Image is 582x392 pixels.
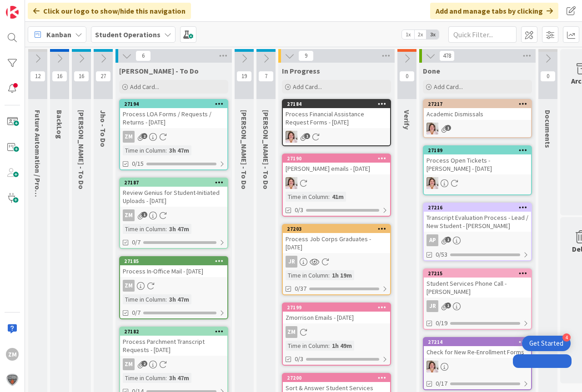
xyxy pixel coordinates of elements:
[95,71,111,82] span: 27
[423,337,532,390] a: 27214Check for New Re-Enrollment FormsEW0/17
[426,177,438,189] img: EW
[283,225,390,253] div: 27203Process Job Corps Graduates - [DATE]
[286,256,297,268] div: JR
[287,375,390,381] div: 27200
[423,66,440,75] span: Done
[283,154,390,163] div: 27190
[30,71,45,82] span: 12
[445,237,451,243] span: 1
[543,110,552,148] span: Documents
[428,147,531,154] div: 27189
[423,99,532,138] a: 27217Academic DismissalsEW
[283,225,390,233] div: 27203
[399,71,415,82] span: 0
[439,50,455,61] span: 478
[522,336,571,351] div: Open Get Started checklist, remaining modules: 4
[448,26,517,43] input: Quick Filter...
[132,238,140,247] span: 0/7
[424,100,531,108] div: 27217
[286,326,297,338] div: ZM
[99,110,108,147] span: Jho - To Do
[123,145,166,155] div: Time in Column
[166,373,167,383] span: :
[167,373,191,383] div: 3h 47m
[293,83,322,91] span: Add Card...
[282,224,391,295] a: 27203Process Job Corps Graduates - [DATE]JRTime in Column:1h 19m0/37
[119,99,228,170] a: 27194Process LOA Forms / Requests / Returns - [DATE]ZMTime in Column:3h 47m0/15
[286,192,328,202] div: Time in Column
[424,146,531,154] div: 27189
[120,108,227,128] div: Process LOA Forms / Requests / Returns - [DATE]
[424,300,531,312] div: JR
[424,338,531,346] div: 27214
[28,3,191,19] div: Click our logo to show/hide this navigation
[424,203,531,212] div: 27216
[283,131,390,143] div: EW
[119,66,199,75] span: Zaida - To Do
[402,30,414,39] span: 1x
[283,256,390,268] div: JR
[282,303,391,366] a: 27199Zmorrison Emails - [DATE]ZMTime in Column:1h 49m0/3
[283,108,390,128] div: Process Financial Assistance Request Forms - [DATE]
[124,328,227,335] div: 27182
[424,177,531,189] div: EW
[283,177,390,189] div: EW
[287,226,390,232] div: 27203
[124,179,227,186] div: 27187
[141,212,147,218] span: 1
[120,100,227,128] div: 27194Process LOA Forms / Requests / Returns - [DATE]
[445,125,451,131] span: 1
[283,326,390,338] div: ZM
[287,101,390,107] div: 27184
[283,312,390,323] div: Zmorrison Emails - [DATE]
[167,224,191,234] div: 3h 47m
[424,123,531,134] div: EW
[287,304,390,311] div: 27199
[434,83,463,91] span: Add Card...
[123,209,135,221] div: ZM
[74,71,89,82] span: 16
[6,6,19,19] img: Visit kanbanzone.com
[119,178,228,249] a: 27187Review Genius for Student-Initiated Uploads - [DATE]ZMTime in Column:3h 47m0/7
[402,110,411,129] span: Verify
[123,224,166,234] div: Time in Column
[46,29,71,40] span: Kanban
[286,177,297,189] img: EW
[167,145,191,155] div: 3h 47m
[52,71,67,82] span: 16
[261,110,271,189] span: Amanda - To Do
[132,159,144,169] span: 0/15
[167,294,191,304] div: 3h 47m
[295,354,303,364] span: 0/3
[132,308,140,318] span: 0/7
[120,265,227,277] div: Process In-Office Mail - [DATE]
[330,341,354,351] div: 1h 49m
[283,233,390,253] div: Process Job Corps Graduates - [DATE]
[120,100,227,108] div: 27194
[436,318,447,328] span: 0/19
[135,50,151,61] span: 6
[428,270,531,277] div: 27215
[119,256,228,319] a: 27185Process In-Office Mail - [DATE]ZMTime in Column:3h 47m0/7
[120,187,227,207] div: Review Genius for Student-Initiated Uploads - [DATE]
[236,71,252,82] span: 19
[120,280,227,292] div: ZM
[166,224,167,234] span: :
[426,30,439,39] span: 3x
[55,110,64,139] span: BackLog
[424,212,531,232] div: Transcript Evaluation Process - Lead / New Student - [PERSON_NAME]
[77,110,86,189] span: Emilie - To Do
[282,154,391,217] a: 27190[PERSON_NAME] emails - [DATE]EWTime in Column:41m0/3
[166,145,167,155] span: :
[330,192,346,202] div: 41m
[120,257,227,277] div: 27185Process In-Office Mail - [DATE]
[141,361,147,367] span: 2
[33,110,42,233] span: Future Automation / Process Building
[283,374,390,382] div: 27200
[120,327,227,356] div: 27182Process Parchment Transcript Requests - [DATE]
[286,270,328,280] div: Time in Column
[120,327,227,336] div: 27182
[283,154,390,174] div: 27190[PERSON_NAME] emails - [DATE]
[424,234,531,246] div: AP
[328,270,330,280] span: :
